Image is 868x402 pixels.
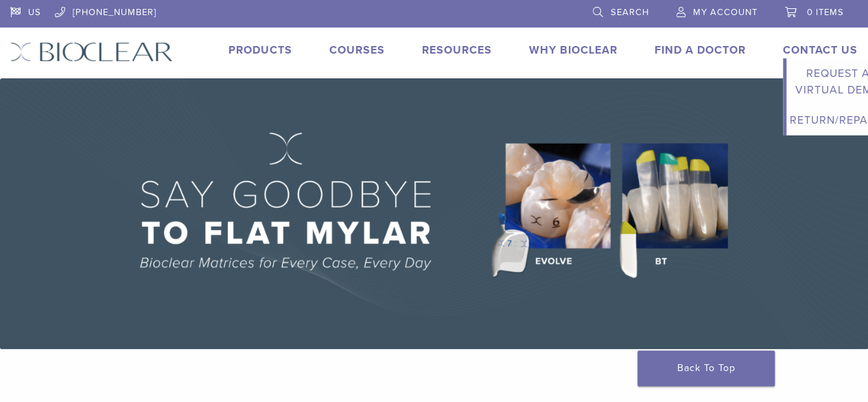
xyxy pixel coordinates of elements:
[529,43,618,57] a: Why Bioclear
[807,7,844,18] span: 0 items
[637,350,775,386] a: Back To Top
[693,7,758,18] span: My Account
[655,43,746,57] a: Find A Doctor
[422,43,492,57] a: Resources
[611,7,649,18] span: Search
[783,43,858,57] a: Contact Us
[329,43,385,57] a: Courses
[10,42,173,62] img: Bioclear
[228,43,292,57] a: Products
